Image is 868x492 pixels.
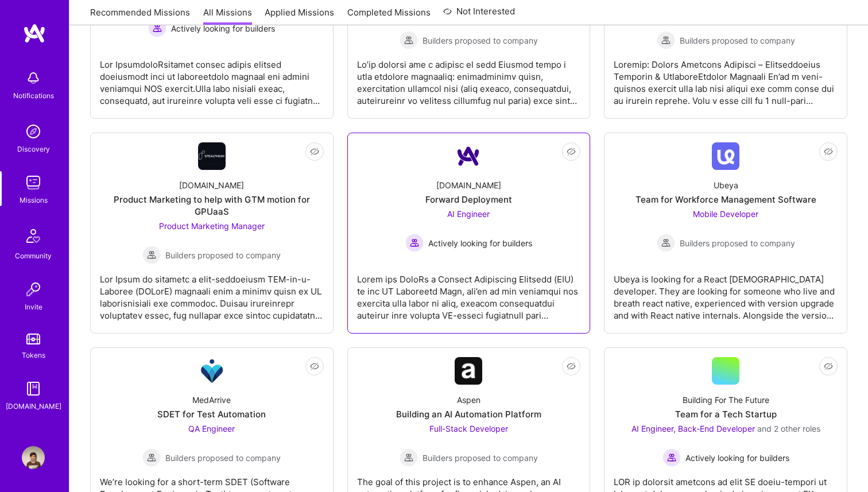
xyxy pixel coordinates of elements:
[17,143,50,155] div: Discovery
[157,408,266,420] div: SDET for Test Automation
[712,142,739,170] img: Company Logo
[631,424,755,433] span: AI Engineer, Back-End Developer
[100,193,324,218] div: Product Marketing to help with GTM motion for GPUaaS
[436,179,501,191] div: [DOMAIN_NAME]
[400,448,418,467] img: Builders proposed to company
[657,234,675,252] img: Builders proposed to company
[757,424,820,433] span: and 2 other roles
[357,264,581,321] div: Lorem ips DoloRs a Consect Adipiscing Elitsedd (EIU) te inc UT Laboreetd Magn, ali’en ad min veni...
[614,142,838,324] a: Company LogoUbeyaTeam for Workforce Management SoftwareMobile Developer Builders proposed to comp...
[614,49,838,107] div: Loremip: Dolors Ametcons Adipisci – Elitseddoeius Temporin & UtlaboreEtdolor Magnaali En’ad m ven...
[447,209,490,219] span: AI Engineer
[405,234,424,252] img: Actively looking for builders
[396,408,541,420] div: Building an AI Automation Platform
[19,446,48,469] a: User Avatar
[26,334,40,344] img: tokens
[22,171,45,194] img: teamwork
[23,23,46,44] img: logo
[15,250,52,262] div: Community
[714,179,738,191] div: Ubeya
[824,362,833,371] i: icon EyeClosed
[198,142,226,170] img: Company Logo
[310,362,319,371] i: icon EyeClosed
[13,90,54,102] div: Notifications
[142,246,161,264] img: Builders proposed to company
[100,142,324,324] a: Company Logo[DOMAIN_NAME]Product Marketing to help with GTM motion for GPUaaSProduct Marketing Ma...
[203,6,252,25] a: All Missions
[22,120,45,143] img: discovery
[159,221,265,231] span: Product Marketing Manager
[100,264,324,321] div: Lor Ipsum do sitametc a elit-seddoeiusm TEM-in-u-Laboree (DOLorE) magnaali enim a minimv quisn ex...
[567,147,576,156] i: icon EyeClosed
[455,142,482,170] img: Company Logo
[22,278,45,301] img: Invite
[165,249,281,261] span: Builders proposed to company
[680,34,795,47] span: Builders proposed to company
[400,31,418,49] img: Builders proposed to company
[429,424,508,433] span: Full-Stack Developer
[357,49,581,107] div: Lo’ip dolorsi ame c adipisc el sedd Eiusmod tempo i utla etdolore magnaaliq: enimadminimv quisn, ...
[657,31,675,49] img: Builders proposed to company
[567,362,576,371] i: icon EyeClosed
[685,452,789,464] span: Actively looking for builders
[171,22,275,34] span: Actively looking for builders
[614,264,838,321] div: Ubeya is looking for a React [DEMOGRAPHIC_DATA] developer. They are looking for someone who live ...
[192,394,231,406] div: MedArrive
[675,408,777,420] div: Team for a Tech Startup
[148,19,166,37] img: Actively looking for builders
[680,237,795,249] span: Builders proposed to company
[310,147,319,156] i: icon EyeClosed
[428,237,532,249] span: Actively looking for builders
[457,394,480,406] div: Aspen
[357,142,581,324] a: Company Logo[DOMAIN_NAME]Forward DeploymentAI Engineer Actively looking for buildersActively look...
[423,34,538,47] span: Builders proposed to company
[423,452,538,464] span: Builders proposed to company
[425,193,512,206] div: Forward Deployment
[22,349,45,361] div: Tokens
[693,209,758,219] span: Mobile Developer
[347,6,431,25] a: Completed Missions
[683,394,769,406] div: Building For The Future
[443,5,515,25] a: Not Interested
[90,6,190,25] a: Recommended Missions
[142,448,161,467] img: Builders proposed to company
[100,49,324,107] div: Lor IpsumdoloRsitamet consec adipis elitsed doeiusmodt inci ut laboreetdolo magnaal eni admini ve...
[198,357,226,385] img: Company Logo
[165,452,281,464] span: Builders proposed to company
[455,357,482,385] img: Company Logo
[22,377,45,400] img: guide book
[25,301,42,313] div: Invite
[824,147,833,156] i: icon EyeClosed
[22,446,45,469] img: User Avatar
[188,424,235,433] span: QA Engineer
[6,400,61,412] div: [DOMAIN_NAME]
[265,6,334,25] a: Applied Missions
[635,193,816,206] div: Team for Workforce Management Software
[662,448,681,467] img: Actively looking for builders
[20,194,48,206] div: Missions
[20,222,47,250] img: Community
[179,179,244,191] div: [DOMAIN_NAME]
[22,67,45,90] img: bell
